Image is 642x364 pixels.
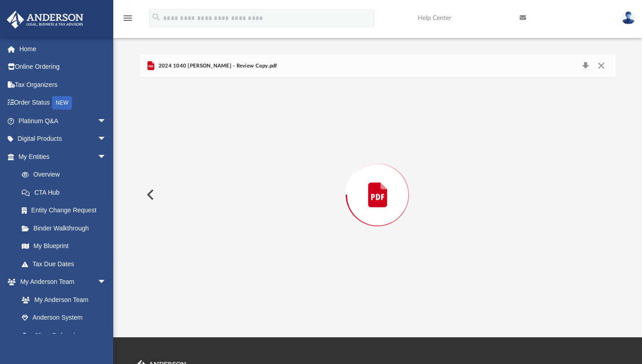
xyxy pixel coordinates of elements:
a: CTA Hub [13,183,120,201]
span: arrow_drop_down [97,148,116,166]
img: User Pic [622,11,635,24]
a: Home [6,40,120,58]
img: Anderson Advisors Platinum Portal [4,11,86,29]
a: My Anderson Team [13,291,111,309]
a: Tax Due Dates [13,255,120,273]
a: menu [122,17,133,24]
span: 2024 1040 [PERSON_NAME] - Review Copy.pdf [156,62,277,70]
div: NEW [52,96,72,110]
i: search [151,12,161,22]
a: Tax Organizers [6,76,120,94]
div: Preview [140,54,615,312]
span: arrow_drop_down [97,273,116,292]
button: Previous File [140,182,159,207]
span: arrow_drop_down [97,130,116,148]
span: arrow_drop_down [97,112,116,130]
button: Download [577,60,594,72]
a: Order StatusNEW [6,94,120,112]
a: Platinum Q&Aarrow_drop_down [6,112,120,130]
a: Entity Change Request [13,201,120,220]
i: menu [122,13,133,24]
a: My Blueprint [13,237,116,255]
a: Anderson System [13,309,116,327]
button: Close [593,60,609,72]
a: Overview [13,166,120,184]
a: Binder Walkthrough [13,219,120,237]
a: My Anderson Teamarrow_drop_down [6,273,116,291]
a: My Entitiesarrow_drop_down [6,148,120,166]
a: Client Referrals [13,326,116,345]
a: Digital Productsarrow_drop_down [6,130,120,148]
a: Online Ordering [6,58,120,76]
